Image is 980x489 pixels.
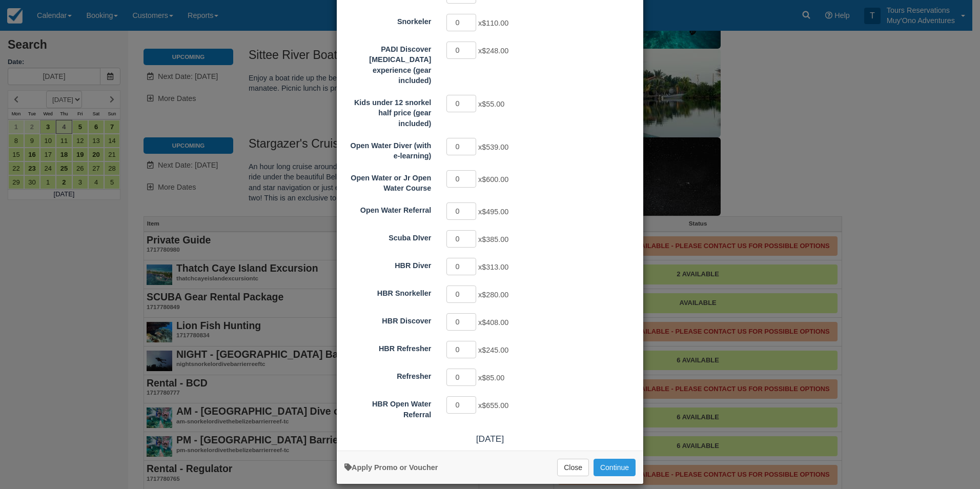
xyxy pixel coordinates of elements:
[446,202,476,220] input: Open Water Referral
[446,313,476,331] input: HBR Discover
[482,143,508,151] span: $539.00
[482,19,508,27] span: $110.00
[337,201,439,216] label: Open Water Referral
[478,19,508,27] span: x
[482,291,508,299] span: $280.00
[337,13,439,27] label: Snorkeler
[337,368,439,382] label: Refresher
[446,95,476,112] input: Kids under 12 snorkel half price (gear included)
[482,208,508,216] span: $495.00
[446,230,476,248] input: Scuba DIver
[337,312,439,327] label: HBR Discover
[482,263,508,271] span: $313.00
[478,235,508,243] span: x
[337,284,439,299] label: HBR Snorkeller
[478,143,508,151] span: x
[446,258,476,275] input: HBR Diver
[337,340,439,354] label: HBR Refresher
[478,175,508,184] span: x
[337,137,439,161] label: Open Water Diver (with e-learning)
[446,286,476,303] input: HBR Snorkeller
[478,263,508,271] span: x
[446,14,476,31] input: Snorkeler
[478,374,504,382] span: x
[482,47,508,55] span: $248.00
[337,395,439,420] label: HBR Open Water Referral
[482,401,508,410] span: $655.00
[478,47,508,55] span: x
[446,341,476,358] input: HBR Refresher
[337,169,439,194] label: Open Water or Jr Open Water Course
[557,459,589,476] button: Close
[482,318,508,327] span: $408.00
[478,208,508,216] span: x
[446,138,476,155] input: Open Water Diver (with e-learning)
[478,401,508,410] span: x
[478,100,504,108] span: x
[446,396,476,414] input: HBR Open Water Referral
[594,459,636,476] button: Add to Booking
[482,175,508,184] span: $600.00
[478,291,508,299] span: x
[337,94,439,129] label: Kids under 12 snorkel half price (gear included)
[337,229,439,243] label: Scuba DIver
[482,235,508,243] span: $385.00
[337,40,439,86] label: PADI Discover Scuba Diving experience (gear included)
[446,42,476,59] input: PADI Discover Scuba Diving experience (gear included)
[482,374,504,382] span: $85.00
[344,463,438,472] a: Apply Voucher
[337,257,439,271] label: HBR Diver
[478,318,508,327] span: x
[446,170,476,188] input: Open Water or Jr Open Water Course
[478,346,508,354] span: x
[446,369,476,386] input: Refresher
[482,346,508,354] span: $245.00
[476,434,504,444] span: [DATE]
[482,100,504,108] span: $55.00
